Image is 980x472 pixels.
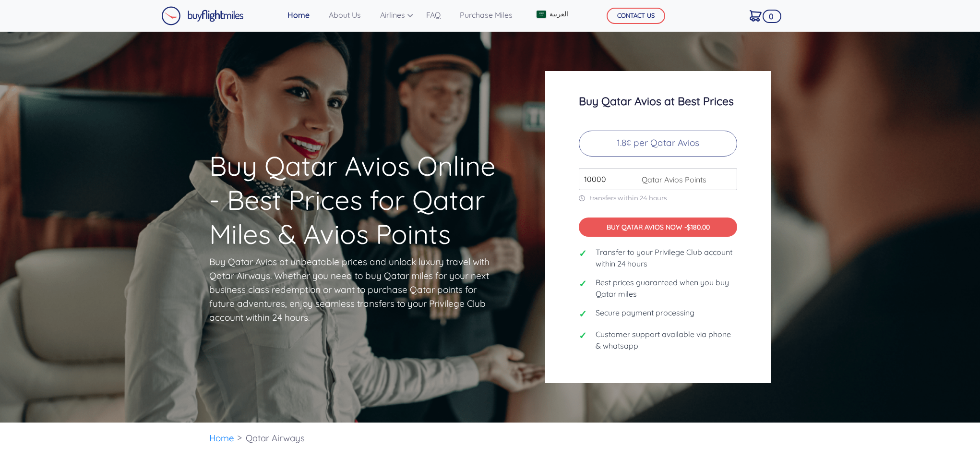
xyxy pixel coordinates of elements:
img: Buy Flight Miles Logo [161,6,244,25]
span: Transfer to your Privilege Club account within 24 hours [596,246,737,269]
a: FAQ [422,5,444,24]
a: Buy Flight Miles Logo [161,4,244,28]
a: 0 [746,5,765,25]
p: transfers within 24 hours [579,194,737,202]
span: ✓ [579,307,588,321]
span: Secure payment processing [596,307,694,318]
a: العربية [533,5,571,23]
span: Customer support available via phone & whatsapp [596,328,737,351]
h1: Buy Qatar Avios Online - Best Prices for Qatar Miles & Avios Points [209,94,508,251]
span: العربية [550,9,568,19]
span: $180.00 [687,223,710,231]
img: Cart [750,10,762,22]
a: Home [284,5,313,24]
span: ✓ [579,277,588,291]
span: ✓ [579,328,588,343]
span: Best prices guaranteed when you buy Qatar miles [596,277,737,300]
a: About Us [325,5,365,24]
img: Arabic [537,11,546,18]
p: 1.8¢ per Qatar Avios [579,131,737,157]
button: BUY QATAR AVIOS NOW -$180.00 [579,218,737,237]
a: Airlines [376,5,411,24]
span: ✓ [579,246,588,261]
p: Buy Qatar Avios at unbeatable prices and unlock luxury travel with Qatar Airways. Whether you nee... [209,255,492,325]
span: Qatar Avios Points [637,174,706,185]
a: Home [209,432,234,444]
a: Purchase Miles [456,5,516,24]
span: 0 [763,10,781,23]
li: Qatar Airways [241,423,310,454]
h3: Buy Qatar Avios at Best Prices [579,95,737,108]
button: CONTACT US [607,8,665,24]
